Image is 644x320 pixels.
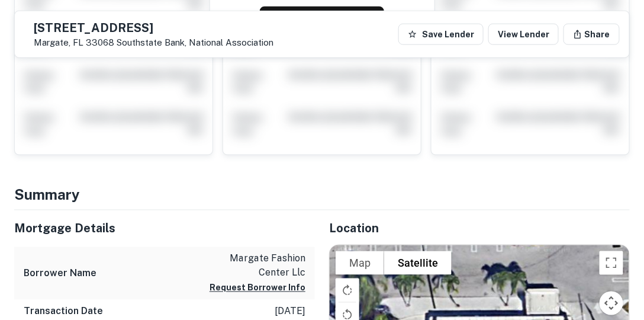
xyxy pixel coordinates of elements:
a: Southstate Bank, National Association [117,37,273,47]
h5: Mortgage Details [14,220,315,238]
p: Margate, FL 33068 [34,37,273,48]
h6: Transaction Date [24,305,103,319]
button: Map camera controls [600,292,623,315]
a: View Lender [488,24,559,45]
button: Share [563,24,620,45]
iframe: Chat Widget [585,225,644,282]
button: Request Borrower Info [260,7,384,35]
h6: Borrower Name [24,267,96,281]
button: Show satellite imagery [384,251,452,275]
button: Show street map [336,251,384,275]
button: Rotate map clockwise [336,279,359,302]
p: margate fashion center llc [199,252,305,280]
h5: [STREET_ADDRESS] [34,22,273,34]
h5: Location [329,220,630,238]
p: [DATE] [275,305,305,319]
button: Request Borrower Info [210,281,305,295]
button: Save Lender [398,24,484,45]
h4: Summary [14,184,630,205]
